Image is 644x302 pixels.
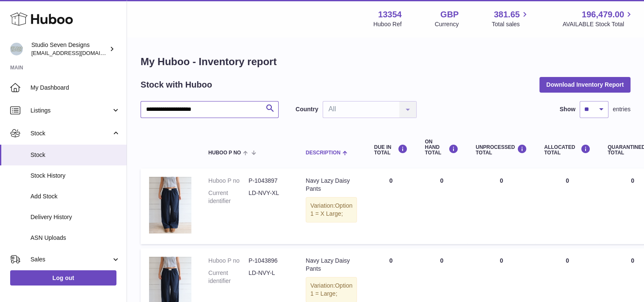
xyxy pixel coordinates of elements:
dd: P-1043896 [249,257,289,265]
span: Huboo P no [208,150,241,156]
div: DUE IN TOTAL [374,144,408,156]
span: 0 [631,177,634,184]
img: product image [149,177,191,233]
td: 0 [467,168,536,244]
span: Listings [30,107,111,115]
td: 0 [416,168,467,244]
span: 0 [631,257,634,264]
h2: Stock with Huboo [141,79,212,91]
dd: LD-NVY-L [249,269,289,285]
img: contact.studiosevendesigns@gmail.com [10,43,23,55]
strong: 13354 [378,9,402,20]
div: ALLOCATED Total [544,144,591,156]
span: My Dashboard [30,84,120,92]
div: Huboo Ref [373,20,402,28]
span: Option 1 = Large; [310,282,352,297]
dt: Huboo P no [208,177,249,185]
span: Stock [30,151,120,159]
span: AVAILABLE Stock Total [562,20,634,28]
a: Log out [10,270,116,286]
span: Delivery History [30,213,120,221]
span: Sales [30,255,111,264]
dd: LD-NVY-XL [249,189,289,205]
div: Studio Seven Designs [31,41,108,57]
span: [EMAIL_ADDRESS][DOMAIN_NAME] [31,49,124,56]
label: Country [296,105,318,113]
span: Option 1 = X Large; [310,202,352,217]
td: 0 [365,168,416,244]
a: 381.65 Total sales [492,9,529,28]
div: UNPROCESSED Total [475,144,527,156]
a: 196,479.00 AVAILABLE Stock Total [562,9,634,28]
div: Navy Lazy Daisy Pants [306,177,357,193]
label: Show [560,105,575,113]
span: 196,479.00 [582,9,624,20]
div: Variation: [306,197,357,222]
dt: Current identifier [208,269,249,285]
dt: Current identifier [208,189,249,205]
td: 0 [536,168,599,244]
strong: GBP [440,9,459,20]
span: Stock History [30,172,120,180]
span: Description [306,150,340,156]
span: Add Stock [30,192,120,200]
span: ASN Uploads [30,234,120,242]
dd: P-1043897 [249,177,289,185]
dt: Huboo P no [208,257,249,265]
span: Total sales [492,20,529,28]
div: ON HAND Total [425,139,459,156]
h1: My Huboo - Inventory report [141,55,630,69]
button: Download Inventory Report [539,77,630,92]
span: 381.65 [494,9,520,20]
span: Stock [30,129,111,137]
div: Navy Lazy Daisy Pants [306,257,357,273]
div: Currency [435,20,459,28]
span: entries [613,105,630,113]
